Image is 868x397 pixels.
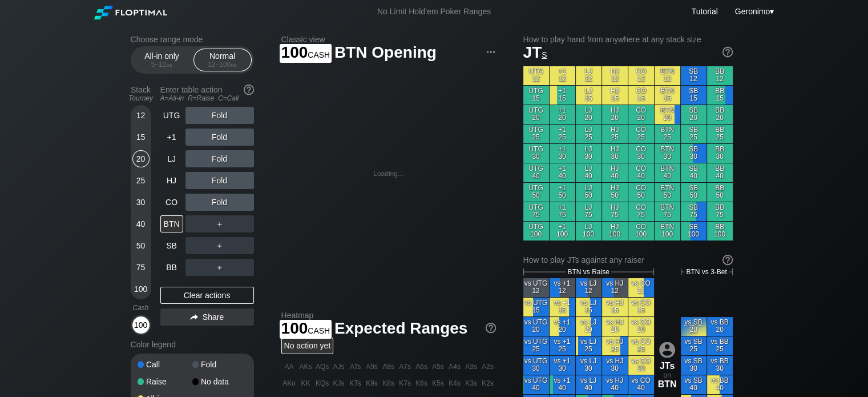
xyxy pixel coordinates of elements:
[681,183,706,202] div: SB 50
[655,125,680,143] div: BTN 25
[628,144,654,163] div: CO 30
[681,375,706,394] div: vs SB 40
[681,125,706,143] div: SB 25
[160,215,183,232] div: BTN
[576,66,601,85] div: LJ 12
[331,359,347,375] div: AJs
[160,259,183,276] div: BB
[298,359,314,375] div: AKs
[243,83,255,96] img: help.32db89a4.svg
[602,298,628,316] div: vs HJ 15
[681,222,706,240] div: SB 100
[160,129,183,146] div: +1
[381,375,397,391] div: K8s
[373,170,403,178] div: Loading...
[523,375,549,394] div: vs UTG 40
[707,66,733,85] div: BB 12
[576,278,601,297] div: vs LJ 12
[550,105,575,124] div: +1 20
[523,222,549,240] div: UTG 100
[602,105,628,124] div: HJ 20
[655,360,680,371] div: JTs
[447,375,463,391] div: K4s
[185,259,254,276] div: ＋
[602,336,628,355] div: vs HJ 25
[707,144,733,163] div: BB 30
[707,125,733,143] div: BB 25
[576,336,601,355] div: vs LJ 25
[160,172,183,189] div: HJ
[480,359,496,375] div: A2s
[576,222,601,240] div: LJ 100
[160,308,254,326] div: Share
[628,298,654,316] div: vs CO 15
[655,183,680,202] div: BTN 50
[131,35,254,44] h2: Choose range mode
[126,304,156,312] div: Cash
[707,356,733,375] div: vs BB 30
[136,49,188,71] div: All-in only
[686,268,726,276] span: BTN vs 3-Bet
[602,375,628,394] div: vs HJ 40
[550,86,575,105] div: +1 15
[628,375,654,394] div: vs CO 40
[681,66,706,85] div: SB 12
[485,322,497,334] img: help.32db89a4.svg
[655,379,680,389] div: BTN
[185,107,254,124] div: Fold
[160,287,254,304] div: Clear actions
[550,298,575,316] div: vs +1 15
[231,61,237,69] span: bb
[430,359,446,375] div: A5s
[138,378,192,386] div: Raise
[397,359,413,375] div: A7s
[707,86,733,105] div: BB 15
[550,375,575,394] div: vs +1 40
[550,125,575,143] div: +1 25
[707,202,733,221] div: BB 75
[707,375,733,394] div: vs BB 40
[132,194,150,211] div: 30
[576,356,601,375] div: vs LJ 30
[281,338,334,354] div: No action yet
[397,375,413,391] div: K7s
[132,172,150,189] div: 25
[463,375,479,391] div: K3s
[523,278,549,297] div: vs UTG 12
[550,163,575,182] div: +1 40
[308,47,330,60] span: cash
[281,35,496,44] h2: Classic view
[681,163,706,182] div: SB 40
[414,375,430,391] div: K6s
[132,215,150,232] div: 40
[707,105,733,124] div: BB 20
[523,86,549,105] div: UTG 15
[523,298,549,316] div: vs UTG 15
[190,314,198,320] img: share.864f2f62.svg
[160,107,183,124] div: UTG
[132,316,150,334] div: 100
[655,163,680,182] div: BTN 40
[602,356,628,375] div: vs HJ 30
[550,183,575,202] div: +1 50
[132,259,150,276] div: 75
[732,5,776,18] div: ▾
[185,172,254,189] div: Fold
[602,163,628,182] div: HJ 40
[280,320,332,339] span: 100
[628,163,654,182] div: CO 40
[628,202,654,221] div: CO 75
[523,125,549,143] div: UTG 25
[298,375,314,391] div: KK
[628,86,654,105] div: CO 15
[655,66,680,85] div: BTN 12
[550,222,575,240] div: +1 100
[523,66,549,85] div: UTG 12
[132,237,150,254] div: 50
[94,6,167,19] img: Floptimal logo
[576,144,601,163] div: LJ 30
[167,61,173,69] span: bb
[523,144,549,163] div: UTG 30
[348,375,364,391] div: KTs
[655,144,680,163] div: BTN 30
